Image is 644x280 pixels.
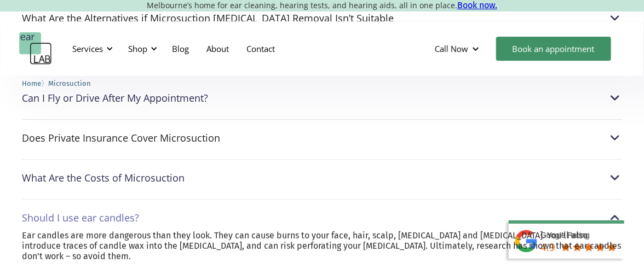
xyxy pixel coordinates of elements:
div: Call Now [426,32,491,65]
a: Microsuction [48,78,91,88]
div: What Are the Costs of Microsuction [22,172,185,183]
img: What Are the Costs of Microsuction [608,171,622,185]
div: Does Private Insurance Cover Microsuction [22,132,220,143]
div: Shop [122,32,160,65]
div: What Are the Alternatives if Microsuction [MEDICAL_DATA] Removal Isn’t SuitableWhat Are the Alter... [22,11,622,25]
img: Can I Fly or Drive After My Appointment? [608,91,622,105]
nav: Should I use ear candles?Should I use ear candles? [22,230,622,273]
a: home [19,32,52,65]
li: 〉 [22,78,48,89]
div: Services [66,32,116,65]
a: About [198,33,238,65]
div: Should I use ear candles?Should I use ear candles? [22,211,622,225]
div: Can I Fly or Drive After My Appointment?Can I Fly or Drive After My Appointment? [22,91,622,105]
img: What Are the Alternatives if Microsuction Earwax Removal Isn’t Suitable [608,11,622,25]
div: Call Now [435,43,468,54]
p: Ear candles are more dangerous than they look. They can cause burns to your face, hair, scalp, [M... [22,230,622,262]
span: Microsuction [48,79,91,87]
a: Home [22,78,41,88]
span: Home [22,79,41,87]
div: What Are the Alternatives if Microsuction [MEDICAL_DATA] Removal Isn’t Suitable [22,13,394,24]
a: Book an appointment [496,37,611,61]
div: Should I use ear candles? [22,212,139,223]
img: Does Private Insurance Cover Microsuction [608,131,622,145]
a: Blog [163,33,198,65]
div: Shop [128,43,147,54]
div: What Are the Costs of MicrosuctionWhat Are the Costs of Microsuction [22,171,622,185]
a: Contact [238,33,284,65]
img: Should I use ear candles? [608,211,622,225]
div: Does Private Insurance Cover MicrosuctionDoes Private Insurance Cover Microsuction [22,131,622,145]
div: Can I Fly or Drive After My Appointment? [22,92,208,103]
div: Services [72,43,103,54]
